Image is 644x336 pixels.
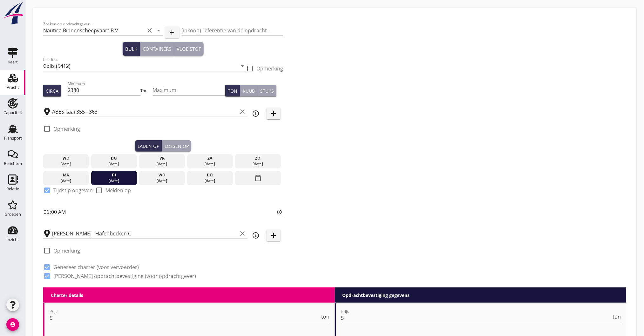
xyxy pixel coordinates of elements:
[45,172,87,178] div: ma
[46,88,58,94] div: Circa
[43,25,145,36] input: Zoeken op opdrachtgever...
[228,88,237,94] div: Ton
[165,143,189,149] div: Lossen op
[4,161,22,166] div: Berichten
[53,247,80,254] label: Opmerking
[53,264,139,270] label: Genereer charter (voor vervoerder)
[93,172,135,178] div: di
[189,172,231,178] div: do
[4,212,21,216] div: Groepen
[3,136,22,140] div: Transport
[239,108,246,115] i: clear
[237,155,279,161] div: zo
[168,29,176,36] i: add
[182,25,283,36] input: (inkoop) referentie van de opdrachtgever
[270,110,277,117] i: add
[260,88,274,94] div: Stuks
[52,107,237,117] input: Laadplaats
[155,27,163,34] i: arrow_drop_down
[270,232,277,239] i: add
[1,2,24,25] img: logo-small.a267ee39.svg
[45,178,87,184] div: [DATE]
[3,111,22,115] div: Capaciteit
[105,187,131,194] label: Melden op
[43,85,61,96] button: Circa
[256,65,283,72] label: Opmerking
[174,42,204,56] button: Vloeistof
[6,187,19,191] div: Relatie
[45,161,87,167] div: [DATE]
[225,85,240,96] button: Ton
[146,27,154,34] i: clear
[177,45,201,53] div: Vloeistof
[258,85,276,96] button: Stuks
[93,161,135,167] div: [DATE]
[341,313,612,323] input: Prijs
[239,62,246,70] i: arrow_drop_down
[8,60,18,64] div: Kaart
[140,88,153,94] div: Tot
[135,140,162,152] button: Laden op
[140,42,174,56] button: Containers
[141,178,183,184] div: [DATE]
[6,238,19,242] div: Inzicht
[240,85,258,96] button: Kuub
[43,61,237,71] input: Product
[125,45,137,53] div: Bulk
[254,172,262,184] i: date_range
[68,85,140,95] input: Minimum
[252,232,260,239] i: info_outline
[143,45,171,53] div: Containers
[189,161,231,167] div: [DATE]
[322,314,330,319] span: ton
[53,126,80,132] label: Opmerking
[52,228,237,239] input: Losplaats
[237,161,279,167] div: [DATE]
[141,161,183,167] div: [DATE]
[123,42,140,56] button: Bulk
[93,155,135,161] div: do
[243,88,255,94] div: Kuub
[189,178,231,184] div: [DATE]
[252,110,260,117] i: info_outline
[189,155,231,161] div: za
[53,273,196,279] label: [PERSON_NAME] opdrachtbevestiging (voor opdrachtgever)
[93,178,135,184] div: [DATE]
[138,143,159,149] div: Laden op
[53,187,93,194] label: Tijdstip opgeven
[141,172,183,178] div: wo
[153,85,226,95] input: Maximum
[6,318,19,331] i: account_circle
[141,155,183,161] div: vr
[50,313,320,323] input: Prijs
[613,314,621,319] span: ton
[162,140,191,152] button: Lossen op
[45,155,87,161] div: wo
[7,85,19,89] div: Vracht
[239,230,246,237] i: clear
